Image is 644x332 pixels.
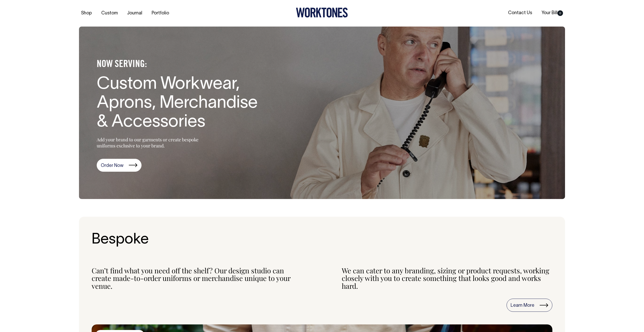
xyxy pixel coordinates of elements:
[97,137,211,149] p: Add your brand to our garments or create bespoke uniforms exclusive to your brand.
[557,10,563,16] span: 0
[506,9,534,17] a: Contact Us
[97,75,261,132] h1: Custom Workwear, Aprons, Merchandise & Accessories
[99,9,120,17] a: Custom
[92,267,302,290] div: Can’t find what you need off the shelf? Our design studio can create made-to-order uniforms or me...
[150,9,171,17] a: Portfolio
[125,9,144,17] a: Journal
[92,232,552,248] h2: Bespoke
[97,159,142,172] a: Order Now
[79,9,94,17] a: Shop
[539,9,565,17] a: Your Bill0
[507,299,552,312] a: Learn More
[342,267,552,290] div: We can cater to any branding, sizing or product requests, working closely with you to create some...
[97,59,261,70] h4: NOW SERVING:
